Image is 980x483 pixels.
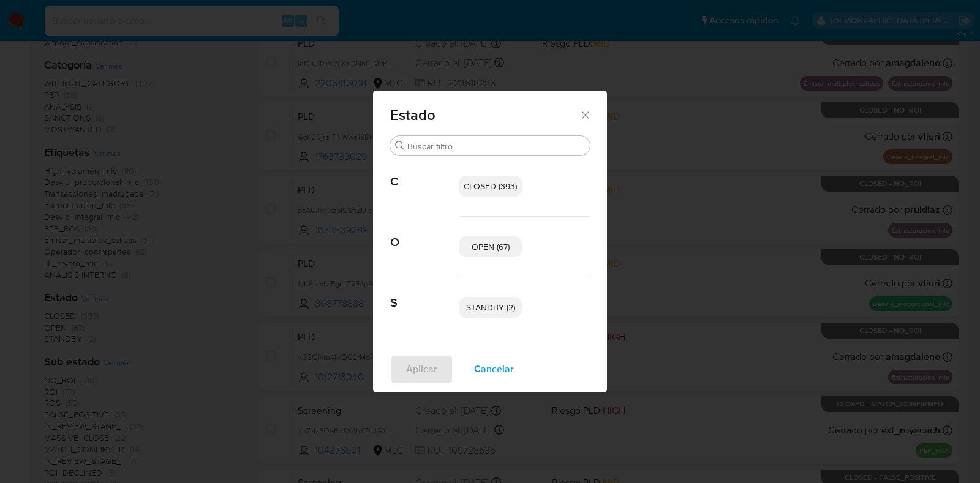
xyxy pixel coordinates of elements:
div: OPEN (67) [459,236,522,257]
button: Buscar [395,141,405,151]
span: Cancelar [474,356,514,383]
span: C [390,156,459,189]
div: CLOSED (393) [459,176,522,197]
span: STANDBY (2) [466,301,515,313]
span: CLOSED (393) [464,180,517,192]
div: STANDBY (2) [459,297,522,318]
button: Cerrar [579,109,590,120]
span: S [390,277,459,310]
span: O [390,217,459,250]
span: Estado [390,108,579,122]
button: Cancelar [458,354,530,384]
input: Buscar filtro [407,141,585,152]
span: OPEN (67) [472,241,510,253]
